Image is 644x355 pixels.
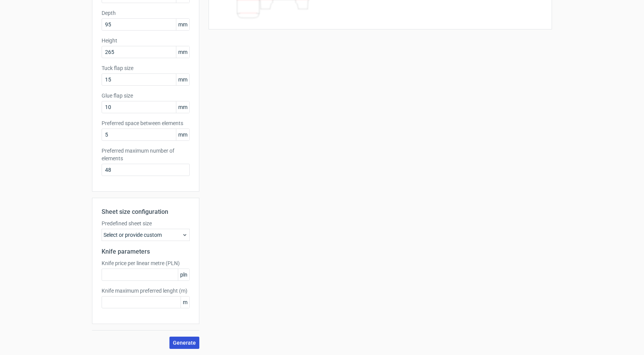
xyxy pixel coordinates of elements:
label: Depth [102,9,190,17]
span: mm [176,19,189,30]
span: Generate [173,340,196,345]
label: Height [102,37,190,44]
h2: Knife parameters [102,247,190,256]
span: mm [176,46,189,58]
span: mm [176,129,189,140]
button: Generate [169,337,199,349]
span: pln [178,269,189,280]
label: Glue flap size [102,92,190,99]
span: mm [176,101,189,113]
h2: Sheet size configuration [102,207,190,217]
span: mm [176,74,189,85]
span: m [181,296,189,308]
label: Knife price per linear metre (PLN) [102,259,190,267]
label: Preferred space between elements [102,119,190,127]
label: Tuck flap size [102,64,190,72]
label: Knife maximum preferred lenght (m) [102,287,190,295]
div: Select or provide custom [102,229,190,241]
label: Preferred maximum number of elements [102,147,190,162]
label: Predefined sheet size [102,220,190,227]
